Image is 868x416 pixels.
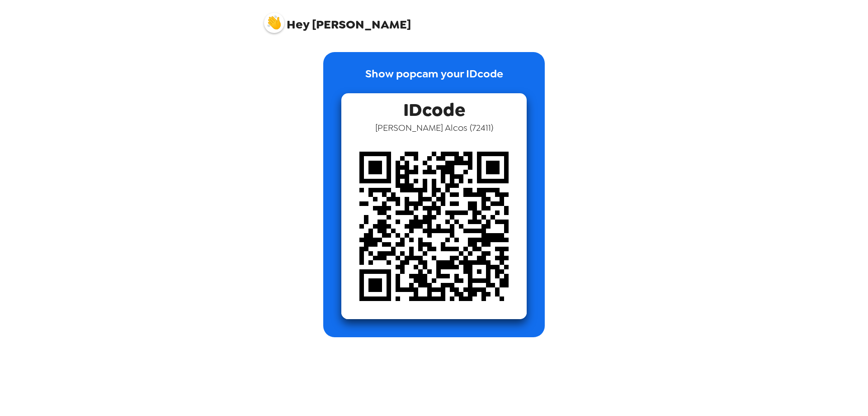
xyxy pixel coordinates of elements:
[264,13,284,33] img: profile pic
[403,93,465,122] span: IDcode
[287,16,309,33] span: Hey
[365,66,503,93] p: Show popcam your IDcode
[264,8,411,31] span: [PERSON_NAME]
[341,134,527,319] img: qr code
[375,122,493,134] span: [PERSON_NAME] Alcos ( 72411 )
